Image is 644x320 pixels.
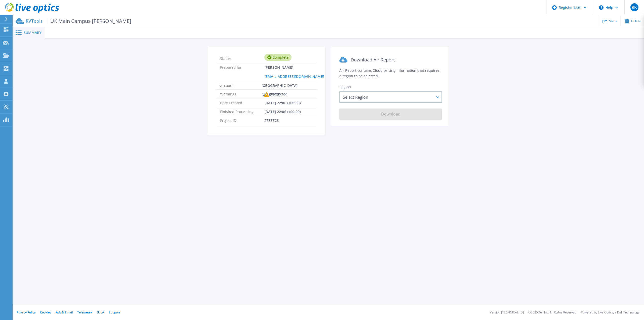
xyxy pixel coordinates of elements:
[264,98,301,107] span: [DATE] 22:06 (+00:00)
[96,310,104,314] a: EULA
[339,84,351,89] span: Region
[339,91,442,103] div: Select Region
[339,109,442,120] button: Download
[220,98,264,107] span: Date Created
[109,310,120,314] a: Support
[581,311,639,314] li: Powered by Live Optics, a Dell Technology
[40,310,51,314] a: Cookies
[528,311,576,314] li: © 2025 Dell Inc. All Rights Reserved
[339,68,439,78] span: Air Report contains Cloud pricing information that requires a region to be selected.
[56,310,73,314] a: Ads & Email
[220,90,264,98] span: Warnings
[220,116,264,125] span: Project ID
[220,107,264,116] span: Finished Processing
[264,74,324,79] a: [EMAIL_ADDRESS][DOMAIN_NAME]
[264,54,292,61] div: Complete
[264,107,301,116] span: [DATE] 22:06 (+00:00)
[77,310,92,314] a: Telemetry
[631,20,641,23] span: Delete
[24,31,41,34] span: Summary
[264,116,279,125] span: 2755523
[26,18,131,24] p: RVTools
[220,63,264,81] span: Prepared for
[609,20,618,23] span: Share
[632,5,637,9] span: RR
[351,57,395,63] span: Download Air Report
[220,54,264,61] span: Status
[220,81,261,89] span: Account
[47,18,131,24] span: UK Main Campus [PERSON_NAME]
[264,63,324,81] span: [PERSON_NAME]
[261,81,313,89] span: [GEOGRAPHIC_DATA][US_STATE]
[490,311,524,314] li: Version: [TECHNICAL_ID]
[264,90,288,99] div: 0 detected
[17,310,35,314] a: Privacy Policy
